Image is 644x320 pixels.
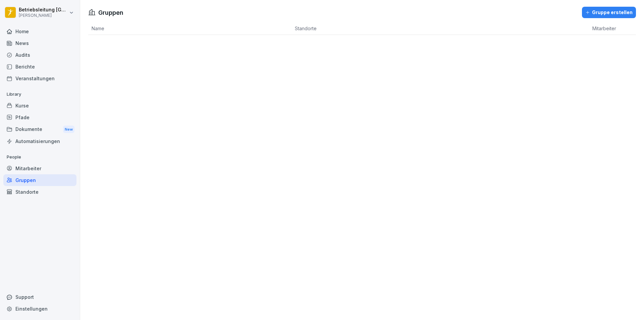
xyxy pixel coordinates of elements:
div: Gruppe erstellen [585,9,633,16]
button: Gruppe erstellen [582,7,636,18]
th: Standorte [291,22,589,35]
a: Pfade [3,111,76,123]
p: Library [3,89,76,100]
a: Berichte [3,61,76,73]
p: People [3,152,76,163]
a: Gruppen [3,174,76,186]
a: Automatisierungen [3,135,76,147]
h1: Gruppen [98,8,123,17]
a: Home [3,26,76,37]
a: Mitarbeiter [3,163,76,174]
div: Support [3,291,76,303]
p: [PERSON_NAME] [19,13,68,18]
a: Standorte [3,186,76,198]
a: DokumenteNew [3,123,76,136]
a: Audits [3,49,76,61]
a: Einstellungen [3,303,76,315]
div: Dokumente [3,123,76,136]
div: New [63,126,74,133]
p: Betriebsleitung [GEOGRAPHIC_DATA] [19,7,68,13]
a: News [3,37,76,49]
th: Name [88,22,291,35]
a: Veranstaltungen [3,73,76,84]
th: Mitarbeiter [589,22,636,35]
a: Kurse [3,100,76,111]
